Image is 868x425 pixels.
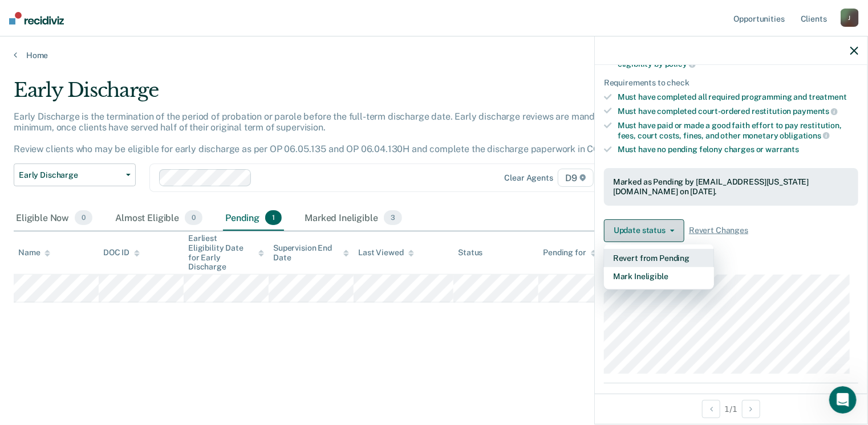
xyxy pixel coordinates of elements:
[618,106,858,116] div: Must have completed court-ordered restitution
[618,92,858,102] div: Must have completed all required programming and
[595,394,867,424] div: 1 / 1
[618,121,858,140] div: Must have paid or made a good faith effort to pay restitution, fees, court costs, fines, and othe...
[558,169,594,187] span: D9
[384,210,402,225] span: 3
[223,206,284,231] div: Pending
[829,386,857,414] iframe: Intercom live chat
[766,145,800,154] span: warrants
[793,107,838,116] span: payments
[14,50,854,60] a: Home
[185,210,202,225] span: 0
[618,145,858,154] div: Must have no pending felony charges or
[14,111,627,155] p: Early Discharge is the termination of the period of probation or parole before the full-term disc...
[604,249,714,267] button: Revert from Pending
[689,226,748,235] span: Revert Changes
[14,79,665,111] div: Early Discharge
[14,206,95,231] div: Eligible Now
[809,92,847,101] span: treatment
[113,206,205,231] div: Almost Eligible
[543,248,596,258] div: Pending for
[780,131,830,140] span: obligations
[604,219,684,242] button: Update status
[613,177,849,197] div: Marked as Pending by [EMAIL_ADDRESS][US_STATE][DOMAIN_NAME] on [DATE].
[18,248,50,258] div: Name
[604,393,858,402] dt: Milestones
[702,400,720,418] button: Previous Opportunity
[742,400,760,418] button: Next Opportunity
[604,267,714,285] button: Mark Ineligible
[103,248,140,258] div: DOC ID
[19,170,121,180] span: Early Discharge
[188,234,264,272] div: Earliest Eligibility Date for Early Discharge
[505,173,553,183] div: Clear agents
[604,260,858,270] dt: Supervision
[9,12,64,24] img: Recidiviz
[841,9,859,27] div: J
[265,210,282,225] span: 1
[75,210,92,225] span: 0
[604,78,858,88] div: Requirements to check
[665,59,696,68] span: policy
[273,243,349,263] div: Supervision End Date
[458,248,482,258] div: Status
[302,206,404,231] div: Marked Ineligible
[358,248,413,258] div: Last Viewed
